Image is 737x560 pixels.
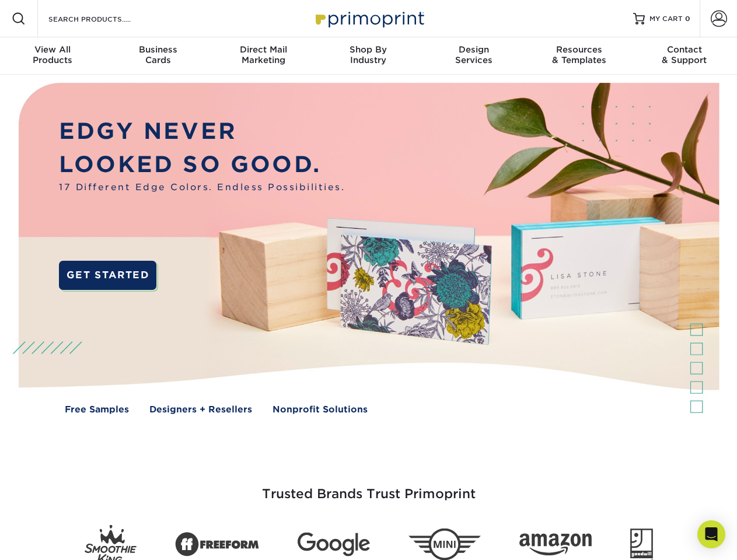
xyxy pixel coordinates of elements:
img: Google [298,533,370,556]
div: & Templates [526,44,631,65]
a: Shop ByIndustry [316,37,421,75]
span: Shop By [316,44,421,55]
p: EDGY NEVER [59,115,345,148]
p: LOOKED SO GOOD. [59,148,345,181]
span: 17 Different Edge Colors. Endless Possibilities. [59,181,345,194]
input: SEARCH PRODUCTS..... [47,12,161,26]
img: Goodwill [630,528,653,560]
a: Nonprofit Solutions [273,403,368,416]
span: 0 [685,15,690,23]
span: Design [421,44,526,55]
img: Amazon [519,534,592,556]
div: Marketing [211,44,316,65]
span: Business [105,44,210,55]
a: Designers + Resellers [149,403,252,416]
div: Open Intercom Messenger [697,520,725,548]
span: Contact [632,44,737,55]
a: Contact& Support [632,37,737,75]
a: Free Samples [65,403,129,416]
span: MY CART [649,14,683,24]
img: Primoprint [310,6,427,31]
a: Resources& Templates [526,37,631,75]
span: Resources [526,44,631,55]
span: Direct Mail [211,44,316,55]
h3: Trusted Brands Trust Primoprint [27,459,710,516]
div: Cards [105,44,210,65]
a: Direct MailMarketing [211,37,316,75]
a: BusinessCards [105,37,210,75]
div: Services [421,44,526,65]
div: Industry [316,44,421,65]
div: & Support [632,44,737,65]
a: DesignServices [421,37,526,75]
a: GET STARTED [59,261,156,290]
